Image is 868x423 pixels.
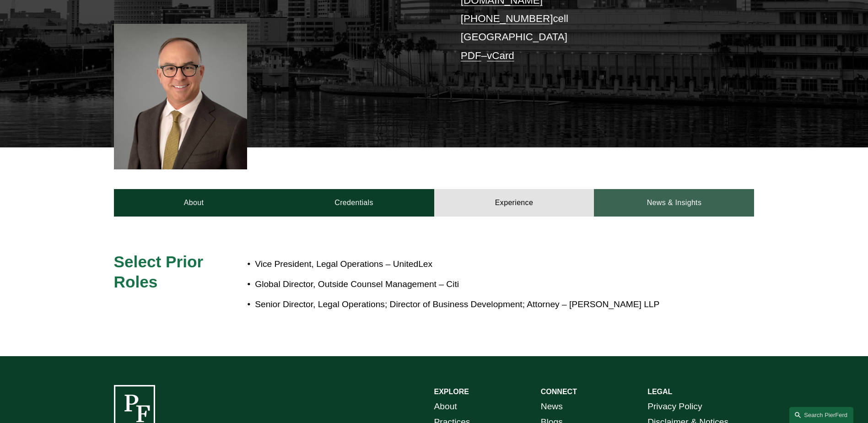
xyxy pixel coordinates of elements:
[647,388,672,396] strong: LEGAL
[434,189,594,217] a: Experience
[114,253,208,291] span: Select Prior Roles
[541,399,563,415] a: News
[594,189,754,217] a: News & Insights
[434,388,469,396] strong: EXPLORE
[461,13,553,24] a: [PHONE_NUMBER]
[647,399,702,415] a: Privacy Policy
[789,407,853,423] a: Search this site
[255,277,674,293] p: Global Director, Outside Counsel Management – Citi
[487,50,514,61] a: vCard
[541,388,577,396] strong: CONNECT
[255,297,674,313] p: Senior Director, Legal Operations; Director of Business Development; Attorney – [PERSON_NAME] LLP
[461,50,481,61] a: PDF
[114,189,274,217] a: About
[434,399,457,415] a: About
[255,256,674,272] p: Vice President, Legal Operations – UnitedLex
[274,189,434,217] a: Credentials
